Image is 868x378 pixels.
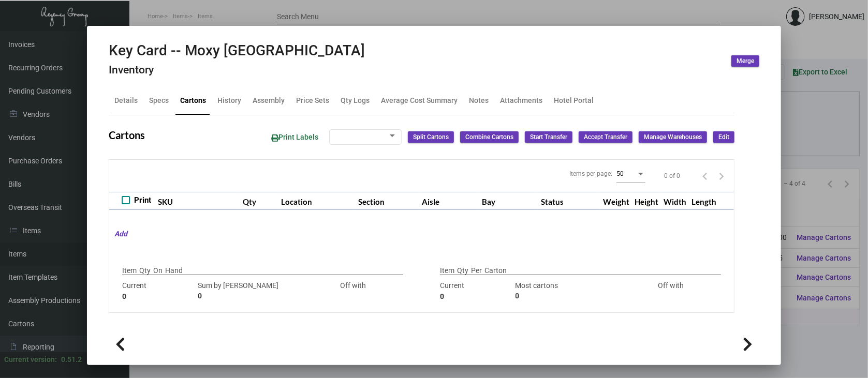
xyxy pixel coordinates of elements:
[419,192,479,210] th: Aisle
[413,133,449,142] span: Split Cartons
[480,192,539,210] th: Bay
[165,265,183,276] p: Hand
[109,129,145,141] h2: Cartons
[460,131,519,143] button: Combine Cartons
[155,192,240,210] th: SKU
[465,133,513,142] span: Combine Cartons
[530,133,567,142] span: Start Transfer
[198,280,313,302] div: Sum by [PERSON_NAME]
[689,192,719,210] th: Length
[271,133,318,141] span: Print Labels
[718,133,729,142] span: Edit
[664,171,680,180] div: 0 of 0
[122,280,193,302] div: Current
[697,168,713,184] button: Previous page
[644,133,702,142] span: Manage Warehouses
[713,168,730,184] button: Next page
[440,265,454,276] p: Item
[109,229,127,239] mat-hint: Add
[569,169,612,178] div: Items per page:
[296,95,329,106] div: Price Sets
[632,192,661,210] th: Height
[153,265,163,276] p: On
[263,128,327,147] button: Print Labels
[341,95,370,106] div: Qty Logs
[600,192,632,210] th: Weight
[639,131,707,143] button: Manage Warehouses
[318,280,389,302] div: Off with
[278,192,356,210] th: Location
[500,95,542,106] div: Attachments
[661,192,689,210] th: Width
[217,95,241,106] div: History
[440,280,510,302] div: Current
[61,354,82,365] div: 0.51.2
[381,95,458,106] div: Average Cost Summary
[114,95,138,106] div: Details
[122,265,137,276] p: Item
[469,95,489,106] div: Notes
[109,325,143,338] h2: History
[149,95,169,106] div: Specs
[180,95,206,106] div: Cartons
[134,194,151,206] span: Print
[538,192,600,210] th: Status
[484,265,507,276] p: Carton
[516,280,631,302] div: Most cartons
[713,131,734,143] button: Edit
[636,280,706,302] div: Off with
[109,64,365,77] h4: Inventory
[4,354,57,365] div: Current version:
[731,55,759,67] button: Merge
[584,133,627,142] span: Accept Transfer
[616,170,624,177] span: 50
[579,131,632,143] button: Accept Transfer
[139,265,151,276] p: Qty
[109,42,365,59] h2: Key Card -- Moxy [GEOGRAPHIC_DATA]
[471,265,482,276] p: Per
[554,95,594,106] div: Hotel Portal
[457,265,468,276] p: Qty
[616,170,645,178] mat-select: Items per page:
[737,57,754,66] span: Merge
[253,95,285,106] div: Assembly
[525,131,572,143] button: Start Transfer
[356,192,420,210] th: Section
[408,131,454,143] button: Split Cartons
[240,192,279,210] th: Qty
